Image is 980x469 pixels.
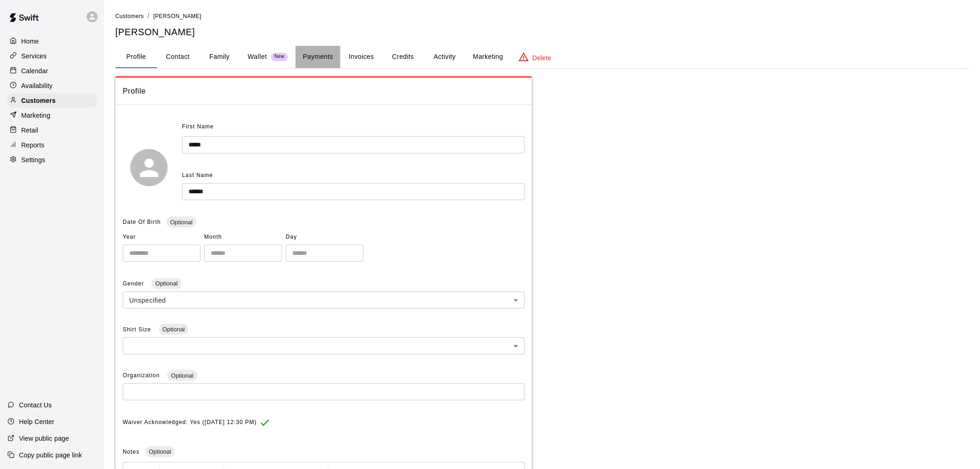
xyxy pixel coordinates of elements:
button: Marketing [465,46,510,68]
p: Customers [21,96,56,105]
a: Reports [7,138,97,152]
span: [PERSON_NAME] [153,13,201,19]
button: Family [199,46,240,68]
p: Home [21,37,39,46]
p: Settings [21,155,45,165]
span: Customers [115,13,144,19]
span: Year [123,230,201,245]
a: Customers [115,12,144,19]
button: Activity [424,46,465,68]
button: Payments [295,46,340,68]
span: Date Of Birth [123,219,161,225]
p: Help Center [19,417,54,426]
a: Home [7,34,97,48]
span: Day [286,230,364,245]
span: Organization [123,372,162,379]
div: basic tabs example [115,46,969,68]
span: Optional [151,280,181,287]
a: Retail [7,123,97,137]
nav: breadcrumb [115,11,969,21]
span: Notes [123,449,139,455]
a: Calendar [7,64,97,78]
span: Optional [159,326,188,333]
li: / [148,11,150,21]
span: Gender [123,280,146,287]
a: Customers [7,94,97,108]
span: Shirt Size [123,326,153,333]
p: Contact Us [19,400,52,410]
p: Retail [21,126,38,135]
span: Last Name [182,172,213,178]
p: Wallet [248,52,267,62]
p: Availability [21,81,53,90]
button: Credits [382,46,424,68]
h5: [PERSON_NAME] [115,26,969,38]
a: Settings [7,153,97,167]
a: Services [7,49,97,63]
span: First Name [182,120,214,134]
span: New [271,54,288,60]
span: Month [204,230,282,245]
p: Calendar [21,66,48,76]
div: Unspecified [123,292,525,309]
p: Services [21,51,47,61]
p: View public page [19,434,69,443]
button: Contact [157,46,199,68]
button: Profile [115,46,157,68]
a: Marketing [7,108,97,122]
span: Waiver Acknowledged: Yes ([DATE] 12:30 PM) [123,415,257,430]
span: Optional [166,219,196,226]
span: Optional [167,372,197,379]
p: Marketing [21,111,50,120]
p: Delete [533,53,552,63]
span: Profile [123,85,525,97]
button: Invoices [340,46,382,68]
span: Optional [145,448,175,455]
p: Copy public page link [19,450,82,460]
p: Reports [21,140,44,150]
a: Availability [7,79,97,93]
